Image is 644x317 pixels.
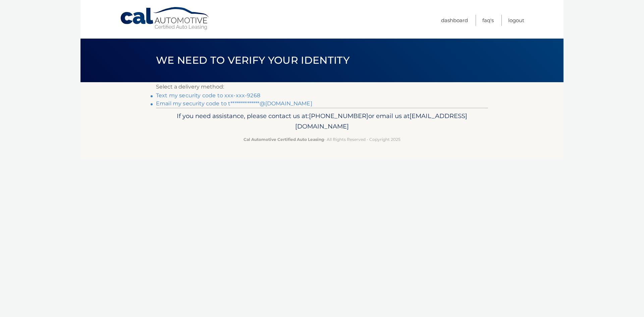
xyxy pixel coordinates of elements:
[160,136,484,143] p: - All Rights Reserved - Copyright 2025
[508,15,524,26] a: Logout
[309,112,368,120] span: [PHONE_NUMBER]
[156,82,488,92] p: Select a delivery method:
[441,15,468,26] a: Dashboard
[156,54,350,66] span: We need to verify your identity
[160,111,484,132] p: If you need assistance, please contact us at: or email us at
[156,92,260,99] a: Text my security code to xxx-xxx-9268
[482,15,494,26] a: FAQ's
[244,137,324,142] strong: Cal Automotive Certified Auto Leasing
[120,7,210,31] a: Cal Automotive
